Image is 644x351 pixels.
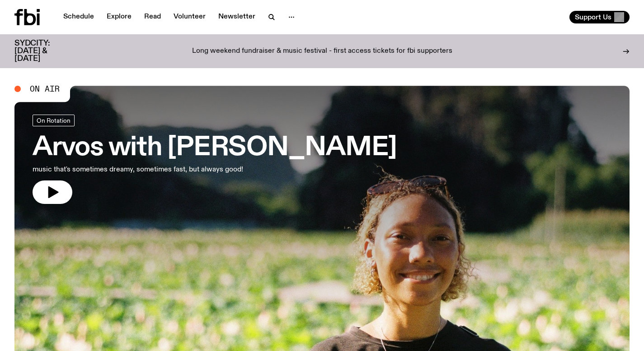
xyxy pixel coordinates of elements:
[569,11,630,23] button: Support Us
[30,85,60,93] span: On Air
[37,117,71,124] span: On Rotation
[101,11,137,23] a: Explore
[213,11,261,23] a: Newsletter
[139,11,166,23] a: Read
[575,13,611,21] span: Support Us
[58,11,99,23] a: Schedule
[33,115,397,204] a: Arvos with [PERSON_NAME]music that's sometimes dreamy, sometimes fast, but always good!
[192,47,452,55] p: Long weekend fundraiser & music festival - first access tickets for fbi supporters
[168,11,211,23] a: Volunteer
[33,164,264,175] p: music that's sometimes dreamy, sometimes fast, but always good!
[33,115,75,126] a: On Rotation
[14,40,72,63] h3: SYDCITY: [DATE] & [DATE]
[33,135,397,161] h3: Arvos with [PERSON_NAME]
